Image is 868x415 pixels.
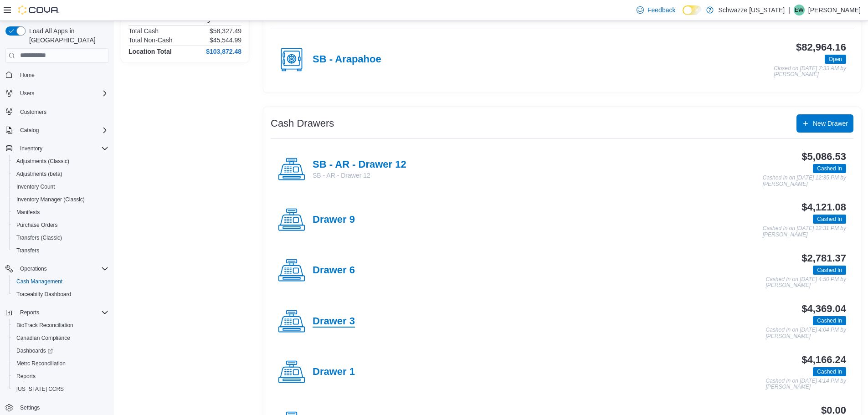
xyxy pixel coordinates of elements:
[9,288,112,301] button: Traceabilty Dashboard
[9,219,112,231] button: Purchase Orders
[13,333,74,343] a: Canadian Compliance
[2,87,112,100] button: Users
[16,307,108,318] span: Reports
[9,168,112,180] button: Adjustments (beta)
[16,209,40,216] span: Manifests
[788,5,790,15] p: |
[9,357,112,370] button: Metrc Reconciliation
[13,156,73,167] a: Adjustments (Classic)
[313,54,381,66] h4: SB - Arapahoe
[633,1,679,19] a: Feedback
[813,316,846,325] span: Cashed In
[313,171,406,180] p: SB - AR - Drawer 12
[13,156,108,167] span: Adjustments (Classic)
[796,114,853,133] button: New Drawer
[13,358,108,369] span: Metrc Reconciliation
[16,69,108,81] span: Home
[13,207,108,218] span: Manifests
[9,180,112,193] button: Inventory Count
[313,265,355,277] h4: Drawer 6
[813,367,846,376] span: Cashed In
[13,194,108,205] span: Inventory Manager (Classic)
[9,370,112,383] button: Reports
[801,151,846,162] h3: $5,086.53
[801,253,846,264] h3: $2,781.37
[801,202,846,213] h3: $4,121.08
[2,306,112,319] button: Reports
[16,125,42,136] button: Catalog
[16,158,69,165] span: Adjustments (Classic)
[13,169,66,179] a: Adjustments (beta)
[683,5,702,15] input: Dark Mode
[13,320,108,331] span: BioTrack Reconciliation
[128,36,173,44] h6: Total Non-Cash
[9,244,112,257] button: Transfers
[16,143,108,154] span: Inventory
[813,215,846,224] span: Cashed In
[774,66,846,78] p: Closed on [DATE] 7:33 AM by [PERSON_NAME]
[16,263,51,274] button: Operations
[13,220,108,231] span: Purchase Orders
[16,106,108,118] span: Customers
[128,48,172,55] h4: Location Total
[13,245,108,256] span: Transfers
[16,402,43,413] a: Settings
[9,155,112,168] button: Adjustments (Classic)
[9,383,112,395] button: [US_STATE] CCRS
[313,366,355,378] h4: Drawer 1
[9,231,112,244] button: Transfers (Classic)
[16,234,62,241] span: Transfers (Classic)
[13,371,108,382] span: Reports
[210,36,241,44] p: $45,544.99
[16,385,64,393] span: [US_STATE] CCRS
[13,345,56,356] a: Dashboards
[16,307,43,318] button: Reports
[20,265,47,272] span: Operations
[801,303,846,314] h3: $4,369.04
[13,245,43,256] a: Transfers
[813,119,848,128] span: New Drawer
[20,309,39,316] span: Reports
[13,276,66,287] a: Cash Management
[2,262,112,275] button: Operations
[9,206,112,219] button: Manifests
[763,175,846,187] p: Cashed In on [DATE] 12:35 PM by [PERSON_NAME]
[13,181,59,192] a: Inventory Count
[16,125,108,136] span: Catalog
[9,332,112,344] button: Canadian Compliance
[20,145,42,152] span: Inventory
[765,378,846,390] p: Cashed In on [DATE] 4:14 PM by [PERSON_NAME]
[2,401,112,414] button: Settings
[9,275,112,288] button: Cash Management
[210,27,241,35] p: $58,327.49
[794,5,805,15] div: Ehren Wood
[20,404,40,411] span: Settings
[16,107,50,118] a: Customers
[313,214,355,226] h4: Drawer 9
[13,220,62,231] a: Purchase Orders
[16,263,108,274] span: Operations
[817,368,842,376] span: Cashed In
[16,278,62,285] span: Cash Management
[313,316,355,328] h4: Drawer 3
[206,48,241,55] h4: $103,872.48
[718,5,785,15] p: Schwazze [US_STATE]
[16,221,58,229] span: Purchase Orders
[13,289,108,300] span: Traceabilty Dashboard
[13,384,108,395] span: Washington CCRS
[813,266,846,275] span: Cashed In
[13,333,108,343] span: Canadian Compliance
[128,27,159,35] h6: Total Cash
[13,181,108,192] span: Inventory Count
[16,196,85,203] span: Inventory Manager (Classic)
[829,55,842,63] span: Open
[26,26,108,45] span: Load All Apps in [GEOGRAPHIC_DATA]
[2,68,112,82] button: Home
[16,88,108,99] span: Users
[765,327,846,339] p: Cashed In on [DATE] 4:04 PM by [PERSON_NAME]
[16,291,71,298] span: Traceabilty Dashboard
[13,320,77,331] a: BioTrack Reconciliation
[13,358,69,369] a: Metrc Reconciliation
[13,207,43,218] a: Manifests
[2,142,112,155] button: Inventory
